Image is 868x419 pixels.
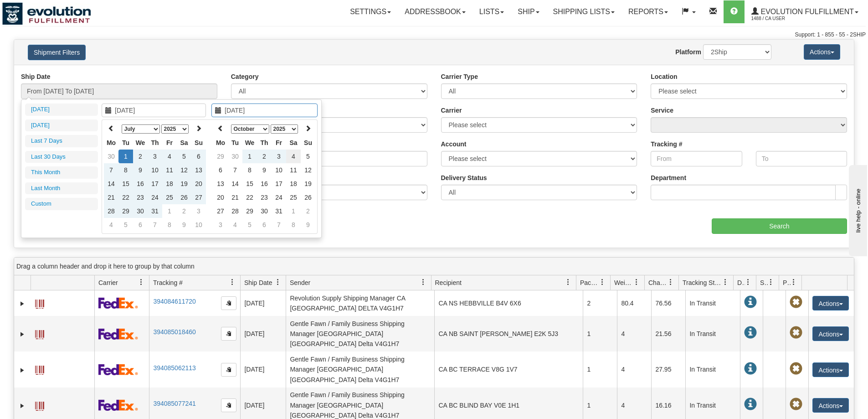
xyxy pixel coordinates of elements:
[104,204,118,218] td: 28
[783,278,791,287] span: Pickup Status
[434,352,583,387] td: CA BC TERRACE V8G 1V7
[18,366,27,375] a: Expand
[812,296,849,310] button: Actions
[621,0,675,23] a: Reports
[651,151,742,166] input: From
[240,316,286,352] td: [DATE]
[162,150,177,163] td: 4
[301,191,315,204] td: 26
[133,204,148,218] td: 30
[221,327,236,341] button: Copy to clipboard
[240,290,286,316] td: [DATE]
[751,14,820,23] span: 1488 / CA User
[191,136,206,150] th: Su
[651,290,685,316] td: 76.56
[104,177,118,191] td: 14
[133,191,148,204] td: 23
[790,362,802,375] span: Pickup Not Assigned
[177,204,191,218] td: 2
[228,177,242,191] td: 14
[104,136,118,150] th: Mo
[148,177,162,191] td: 17
[473,0,511,23] a: Lists
[162,163,177,177] td: 11
[18,330,27,339] a: Expand
[213,218,228,232] td: 3
[35,398,44,412] a: Label
[812,362,849,377] button: Actions
[191,218,206,232] td: 10
[134,274,149,290] a: Carrier filter column settings
[272,218,286,232] td: 7
[25,119,98,132] li: [DATE]
[133,150,148,163] td: 2
[740,274,756,290] a: Delivery Status filter column settings
[441,72,478,81] label: Carrier Type
[614,278,633,287] span: Weight
[21,72,51,81] label: Ship Date
[760,278,768,287] span: Shipment Issues
[756,151,847,166] input: To
[651,316,685,352] td: 21.56
[663,274,678,290] a: Charge filter column settings
[257,150,272,163] td: 2
[272,136,286,150] th: Fr
[257,191,272,204] td: 23
[301,163,315,177] td: 12
[225,274,240,290] a: Tracking # filter column settings
[228,191,242,204] td: 21
[257,204,272,218] td: 30
[617,352,651,387] td: 4
[228,204,242,218] td: 28
[25,103,98,116] li: [DATE]
[441,140,467,149] label: Account
[343,0,398,23] a: Settings
[257,218,272,232] td: 6
[272,163,286,177] td: 10
[441,173,487,182] label: Delivery Status
[118,177,133,191] td: 15
[242,218,257,232] td: 5
[133,218,148,232] td: 6
[148,136,162,150] th: Th
[560,274,576,290] a: Recipient filter column settings
[257,136,272,150] th: Th
[651,173,686,182] label: Department
[35,362,44,376] a: Label
[651,352,685,387] td: 27.95
[286,204,301,218] td: 1
[153,364,195,372] a: 394085062113
[718,274,733,290] a: Tracking Status filter column settings
[240,352,286,387] td: [DATE]
[257,163,272,177] td: 9
[272,204,286,218] td: 31
[177,150,191,163] td: 5
[133,163,148,177] td: 9
[737,278,745,287] span: Delivery Status
[744,326,757,339] span: In Transit
[812,398,849,413] button: Actions
[191,177,206,191] td: 20
[25,151,98,163] li: Last 30 Days
[162,204,177,218] td: 1
[2,2,91,25] img: logo1488.jpg
[272,177,286,191] td: 17
[270,274,286,290] a: Ship Date filter column settings
[148,163,162,177] td: 10
[98,399,138,411] img: 2 - FedEx
[759,8,854,16] span: Evolution Fulfillment
[148,218,162,232] td: 7
[221,398,236,412] button: Copy to clipboard
[25,135,98,147] li: Last 7 Days
[286,177,301,191] td: 18
[416,274,431,290] a: Sender filter column settings
[786,274,801,290] a: Pickup Status filter column settings
[228,218,242,232] td: 4
[35,295,44,310] a: Label
[98,328,138,340] img: 2 - FedEx
[617,316,651,352] td: 4
[290,278,310,287] span: Sender
[617,290,651,316] td: 80.4
[242,204,257,218] td: 29
[648,278,668,287] span: Charge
